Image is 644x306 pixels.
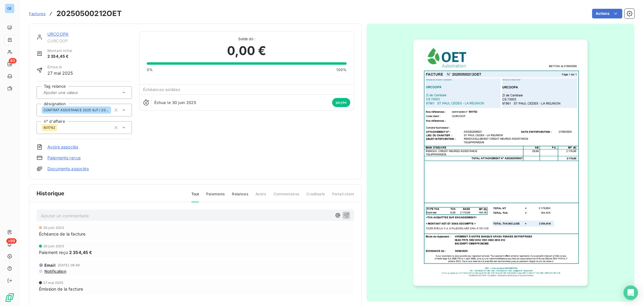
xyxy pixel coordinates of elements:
[56,8,122,19] h3: 20250500212OET
[206,191,225,202] span: Paiements
[58,263,80,267] span: [DATE] 08:49
[332,191,354,202] span: Portail client
[47,38,132,43] span: CURCOOP
[47,70,73,76] span: 27 mai 2025
[47,31,69,37] a: URCOOPA
[47,144,78,150] a: Avoirs associés
[255,191,266,202] span: Avoirs
[227,42,266,60] span: 0,00 €
[623,285,638,300] div: Open Intercom Messenger
[143,87,181,92] span: Échéances soldées
[29,11,46,17] a: Factures
[37,189,65,197] span: Historique
[5,4,14,13] div: OE
[332,98,350,107] span: payée
[413,40,587,286] img: invoice_thumbnail
[43,244,64,248] span: 26 juin 2025
[69,249,92,256] span: 2 354,45 €
[43,126,55,129] span: 801762
[39,231,85,237] span: Échéance de la facture
[39,286,83,292] span: Émission de la facture
[274,191,300,202] span: Commentaires
[44,263,56,268] span: Email
[47,166,89,172] a: Documents associés
[29,11,46,16] span: Factures
[336,67,347,73] span: 100%
[592,9,622,18] button: Actions
[47,48,72,54] span: Montant initial
[43,281,64,285] span: 27 mai 2025
[43,90,104,95] input: Ajouter une valeur
[47,155,81,161] a: Paiements reçus
[306,191,325,202] span: Creditsafe
[5,293,14,302] img: Logo LeanPay
[154,100,196,105] span: Échue le 30 juin 2025
[39,249,68,256] span: Paiement reçu
[47,64,73,70] span: Émise le
[43,108,109,112] span: CONTRAT ASSISTANCE 2025 6J7 / 20H - 108,50€
[43,226,64,229] span: 30 juin 2025
[147,36,347,42] span: Solde dû :
[147,67,153,73] span: 0%
[44,269,66,274] span: Notification
[232,191,248,202] span: Relances
[6,238,17,244] span: +99
[191,191,199,202] span: Tout
[9,58,17,63] span: 83
[5,59,14,69] a: 83
[47,54,72,60] span: 2 354,45 €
